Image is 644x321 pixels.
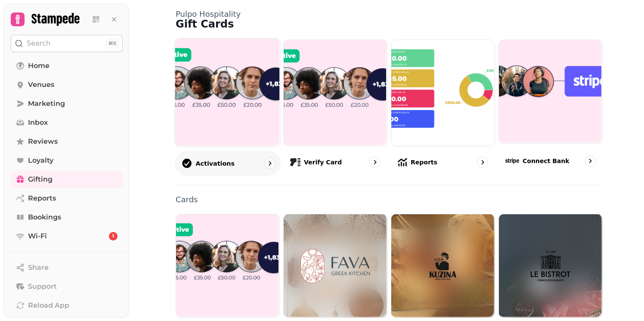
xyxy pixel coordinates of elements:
[400,249,486,284] img: aHR0cHM6Ly9maWxlcy5zdGFtcGVkZS5haS9kYzU2MmU2MC02MjFkLTExZWEtYjIyNi0wMjg3MGZiYjQ2Y2EvbWVkaWEvYjU5M...
[174,38,280,146] img: Activations
[176,196,603,204] p: Cards
[11,114,123,131] a: Inbox
[304,158,342,167] p: Verify card
[283,40,387,175] a: Verify cardVerify card
[175,38,281,176] a: ActivationsActivations
[11,259,123,276] button: Share
[11,95,123,112] a: Marketing
[176,10,603,18] p: Pulpo Hospitality
[11,152,123,169] a: Loyalty
[391,40,495,175] a: ReportsReports
[11,35,123,52] button: Search⌘K
[112,233,115,239] span: 1
[28,155,53,166] span: Loyalty
[11,228,123,245] a: Wi-Fi1
[196,159,235,167] p: Activations
[28,193,56,204] span: Reports
[411,158,437,167] p: Reports
[28,212,61,222] span: Bookings
[11,171,123,188] a: Gifting
[266,159,274,167] svg: go to
[292,249,378,284] img: aHR0cHM6Ly9ibGFja2J4LnMzLmV1LXdlc3QtMi5hbWF6b25hd3MuY29tL2IwYjAwNDRlLTVlZTktMTFlYS05NDcyLTA2YTRkN...
[11,190,123,207] a: Reports
[28,61,50,71] span: Home
[28,117,48,128] span: Inbox
[106,39,119,48] div: ⌘K
[283,39,386,145] img: Verify card
[586,157,594,165] svg: go to
[28,136,58,147] span: Reviews
[11,209,123,226] a: Bookings
[498,39,601,142] img: Connect bank
[27,38,50,49] p: Search
[28,231,47,241] span: Wi-Fi
[28,300,69,311] span: Reload App
[371,158,379,167] svg: go to
[28,281,57,292] span: Support
[11,57,123,74] a: Home
[11,76,123,93] a: Venues
[28,262,49,273] span: Share
[390,39,494,145] img: Reports
[478,158,487,167] svg: go to
[28,174,53,185] span: Gifting
[508,249,594,284] img: aHR0cHM6Ly9maWxlcy5zdGFtcGVkZS5haS9kYzU2MmU2MC02MjFkLTExZWEtYjIyNi0wMjg3MGZiYjQ2Y2EvbWVkaWEvN2U4N...
[28,80,54,90] span: Venues
[11,297,123,314] button: Reload App
[175,213,279,317] img: All cards
[11,133,123,150] a: Reviews
[176,19,603,29] h1: Gift Cards
[11,278,123,295] button: Support
[28,99,65,109] span: Marketing
[523,157,570,165] p: Connect bank
[498,40,603,175] a: Connect bankConnect bank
